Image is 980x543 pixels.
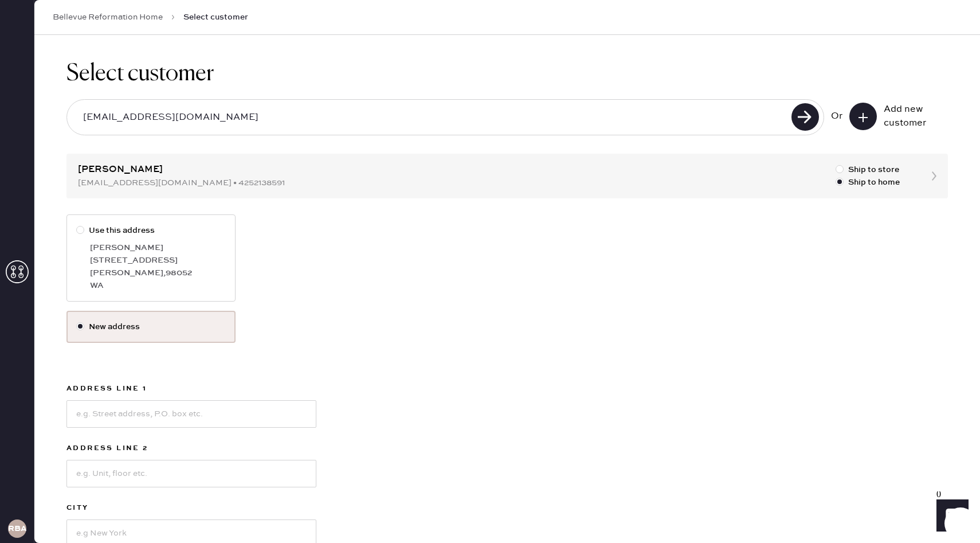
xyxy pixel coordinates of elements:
[74,104,788,131] input: Search by email or phone number
[76,321,226,333] label: New address
[66,400,316,428] input: e.g. Street address, P.O. box etc.
[8,525,26,533] h3: RBA
[831,110,842,123] div: Or
[90,241,226,254] div: [PERSON_NAME]
[66,460,316,487] input: e.g. Unit, floor etc.
[66,501,316,515] label: City
[53,11,163,23] a: Bellevue Reformation Home
[926,491,975,541] iframe: Front Chat
[90,279,226,292] div: WA
[90,254,226,267] div: [STREET_ADDRESS]
[76,224,226,237] label: Use this address
[90,267,226,279] div: [PERSON_NAME] , 98052
[66,442,316,455] label: Address Line 2
[884,103,941,130] div: Add new customer
[836,176,900,189] label: Ship to home
[836,163,900,176] label: Ship to store
[66,382,316,396] label: Address Line 1
[183,11,248,23] span: Select customer
[66,60,948,88] h1: Select customer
